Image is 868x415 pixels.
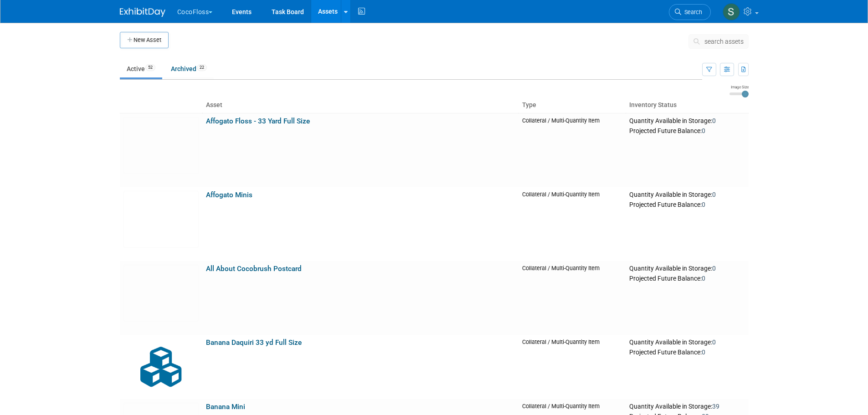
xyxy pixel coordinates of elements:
[629,347,745,357] div: Projected Future Balance:
[164,60,214,77] a: Archived22
[629,338,745,347] div: Quantity Available in Storage:
[206,265,302,273] a: All About Cocobrush Postcard
[145,64,155,71] span: 52
[120,8,165,17] img: ExhibitDay
[712,338,716,346] span: 0
[712,191,716,198] span: 0
[519,97,626,113] th: Type
[120,32,169,48] button: New Asset
[519,113,626,187] td: Collateral / Multi-Quantity Item
[704,38,744,45] span: search assets
[702,127,705,134] span: 0
[120,60,162,77] a: Active52
[206,191,252,199] a: Affogato Minis
[629,265,745,273] div: Quantity Available in Storage:
[669,4,711,20] a: Search
[702,201,705,208] span: 0
[202,97,519,113] th: Asset
[629,199,745,209] div: Projected Future Balance:
[681,9,702,15] span: Search
[729,84,749,90] div: Image Size
[712,117,716,124] span: 0
[712,265,716,272] span: 0
[629,273,745,283] div: Projected Future Balance:
[712,403,719,410] span: 39
[629,117,745,125] div: Quantity Available in Storage:
[629,403,745,411] div: Quantity Available in Storage:
[702,275,705,282] span: 0
[688,34,749,49] button: search assets
[206,403,245,411] a: Banana Mini
[197,64,207,71] span: 22
[519,261,626,335] td: Collateral / Multi-Quantity Item
[123,338,199,395] img: Collateral-Icon-2.png
[629,191,745,199] div: Quantity Available in Storage:
[519,187,626,261] td: Collateral / Multi-Quantity Item
[206,338,302,347] a: Banana Daquiri 33 yd Full Size
[702,348,705,356] span: 0
[629,125,745,135] div: Projected Future Balance:
[723,3,740,20] img: Samantha Meyers
[206,117,310,125] a: Affogato Floss - 33 Yard Full Size
[519,335,626,399] td: Collateral / Multi-Quantity Item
